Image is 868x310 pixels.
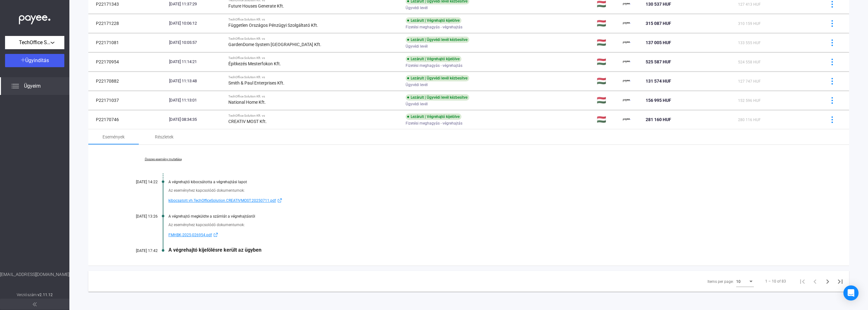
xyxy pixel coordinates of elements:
a: kibocsatott.vh.TechOfficeSolution.CREATIVMOST.20250711.pdfexternal-link-blue [168,197,818,204]
td: 🇭🇺 [594,14,620,33]
img: payee-logo [623,39,630,46]
td: 🇭🇺 [594,110,620,129]
div: Lezárult | Ügyvédi levél kézbesítve [406,75,469,81]
strong: Smith & Paul Enterprises Kft. [228,80,284,85]
div: Lezárult | Ügyvédi levél kézbesítve [406,37,469,43]
span: Ügyvédi levél [406,81,428,89]
div: [DATE] 17:42 [120,249,158,253]
img: white-payee-white-dot.svg [19,12,50,25]
div: 1 – 10 of 83 [765,278,786,285]
div: TechOffice Solution Kft. vs [228,56,401,60]
img: arrow-double-left-grey.svg [33,302,37,306]
td: P22171228 [88,14,167,33]
button: Next page [821,275,834,288]
span: 130 537 HUF [646,2,671,7]
div: A végrehajtó kibocsátotta a végrehajtási lapot [168,180,818,184]
img: more-blue [829,97,836,104]
strong: GardenDome System [GEOGRAPHIC_DATA] Kft. [228,42,321,47]
span: Fizetési meghagyás - végrehajtás [406,62,462,69]
div: Lezárult | Végrehajtó kijelölve [406,17,461,24]
div: A végrehajtó megküldte a számlát a végrehajtásról [168,214,818,219]
span: Fizetési meghagyás - végrehajtás [406,23,462,31]
a: Összes esemény mutatása [120,157,206,161]
span: kibocsatott.vh.TechOfficeSolution.CREATIVMOST.20250711.pdf [168,197,276,204]
button: more-blue [825,113,839,126]
img: payee-logo [623,58,630,66]
div: [DATE] 10:06:12 [169,20,223,26]
img: more-blue [829,39,836,46]
span: 152 596 HUF [738,98,761,103]
mat-select: Items per page: [736,278,754,285]
div: TechOffice Solution Kft. vs [228,114,401,118]
button: more-blue [825,17,839,30]
span: 127 747 HUF [738,79,761,84]
div: Események [103,133,125,141]
div: TechOffice Solution Kft. vs [228,95,401,98]
span: 280 116 HUF [738,118,761,122]
span: 127 413 HUF [738,2,761,7]
div: TechOffice Solution Kft. vs [228,18,401,21]
div: TechOffice Solution Kft. vs [228,75,401,79]
span: 156 995 HUF [646,98,671,103]
img: more-blue [829,59,836,65]
button: more-blue [825,36,839,49]
td: 🇭🇺 [594,91,620,110]
span: 524 558 HUF [738,60,761,64]
div: Items per page: [707,278,734,285]
img: more-blue [829,78,836,85]
span: TechOffice Solution Kft. [19,39,50,46]
div: [DATE] 10:05:57 [169,39,223,46]
span: 281 160 HUF [646,117,671,122]
a: FMHBK-2025-026954.pdfexternal-link-blue [168,231,818,239]
button: more-blue [825,74,839,88]
span: 10 [736,279,741,284]
img: external-link-blue [212,232,220,237]
div: [DATE] 11:37:29 [169,1,223,7]
span: 315 087 HUF [646,21,671,26]
span: FMHBK-2025-026954.pdf [168,231,212,239]
td: P22170954 [88,52,167,71]
td: P22171081 [88,33,167,52]
button: Previous page [809,275,821,288]
div: Az eseményhez kapcsolódó dokumentumok: [168,187,818,194]
strong: v2.11.12 [38,293,53,297]
span: Ügyindítás [25,57,49,63]
div: Az eseményhez kapcsolódó dokumentumok: [168,222,818,228]
strong: National Home Kft. [228,100,266,105]
div: [DATE] 13:26 [120,214,158,219]
td: P22170746 [88,110,167,129]
strong: Future Houses Generate Kft. [228,3,284,9]
div: [DATE] 11:14:21 [169,59,223,65]
img: payee-logo [623,116,630,123]
td: 🇭🇺 [594,52,620,71]
div: Részletek [155,133,173,141]
img: payee-logo [623,0,630,8]
img: more-blue [829,116,836,123]
div: Lezárult | Ügyvédi levél kézbesítve [406,94,469,101]
img: payee-logo [623,77,630,85]
img: external-link-blue [276,198,284,203]
span: Ügyeim [24,82,41,90]
img: more-blue [829,1,836,8]
div: [DATE] 08:34:35 [169,116,223,123]
img: more-blue [829,20,836,27]
button: Last page [834,275,847,288]
button: TechOffice Solution Kft. [5,36,64,49]
td: P22170882 [88,72,167,91]
div: TechOffice Solution Kft. vs [228,37,401,41]
img: payee-logo [623,97,630,104]
button: First page [796,275,809,288]
span: 525 587 HUF [646,59,671,64]
strong: Független Országos Pénzügyi Szolgáltató Kft. [228,23,318,28]
span: 137 005 HUF [646,40,671,45]
button: more-blue [825,94,839,107]
span: 131 574 HUF [646,79,671,84]
img: plus-white.svg [21,58,25,62]
span: Ügyvédi levél [406,100,428,108]
span: 310 159 HUF [738,21,761,26]
td: 🇭🇺 [594,72,620,91]
div: [DATE] 11:13:01 [169,97,223,103]
td: P22171037 [88,91,167,110]
div: Lezárult | Végrehajtó kijelölve [406,56,461,62]
strong: CREATIV MOST Kft. [228,119,267,124]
